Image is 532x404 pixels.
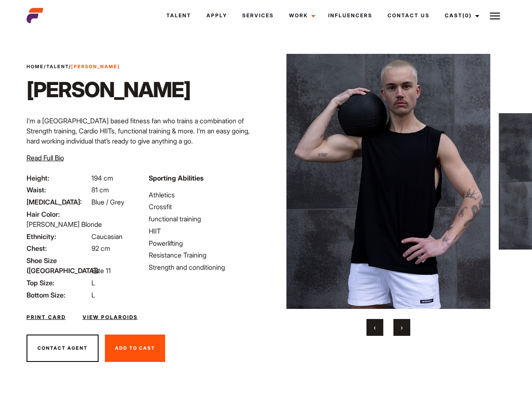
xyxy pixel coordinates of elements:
a: Print Card [27,314,66,321]
strong: Sporting Abilities [149,174,203,182]
span: [MEDICAL_DATA]: [27,197,90,207]
li: functional training [149,214,261,224]
li: Powerlifting [149,238,261,248]
a: Talent [46,64,69,69]
span: (0) [462,12,472,19]
span: Chest: [27,243,90,253]
button: Add To Cast [105,335,165,362]
span: Waist: [27,185,90,195]
span: 194 cm [91,174,113,182]
span: Top Size: [27,278,90,288]
a: Home [27,64,44,69]
span: Bottom Size: [27,290,90,300]
img: Burger icon [490,11,500,21]
img: cropped-aefm-brand-fav-22-square.png [27,7,43,24]
li: HIIT [149,226,261,236]
li: Resistance Training [149,250,261,260]
span: Shoe Size ([GEOGRAPHIC_DATA]): [27,255,90,276]
span: Ethnicity: [27,231,90,242]
a: Talent [159,4,199,27]
p: I’m a [GEOGRAPHIC_DATA] based fitness fan who trains a combination of Strength training, Cardio H... [27,116,261,146]
span: Height: [27,173,90,183]
span: 92 cm [91,244,110,252]
a: Services [235,4,281,27]
span: L [91,279,95,287]
h1: [PERSON_NAME] [27,77,190,102]
li: Athletics [149,190,261,200]
span: 81 cm [91,186,109,194]
span: Previous [374,323,376,332]
span: Size 11 [91,266,111,275]
span: Read Full Bio [27,154,64,162]
span: Blue / Grey [91,198,124,206]
span: [PERSON_NAME] Blonde [27,220,102,229]
strong: [PERSON_NAME] [71,64,120,69]
li: Strength and conditioning [149,262,261,272]
span: L [91,291,95,299]
span: Caucasian [91,232,123,241]
li: Crossfit [149,202,261,212]
span: Hair Color: [27,209,90,219]
a: Influencers [321,4,380,27]
a: Apply [199,4,235,27]
a: Work [281,4,321,27]
a: Contact Us [380,4,437,27]
button: Read Full Bio [27,153,64,163]
span: Add To Cast [115,345,155,351]
span: / / [27,63,120,70]
a: View Polaroids [83,314,138,321]
button: Contact Agent [27,335,99,362]
a: Cast(0) [437,4,484,27]
span: Next [401,323,403,332]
